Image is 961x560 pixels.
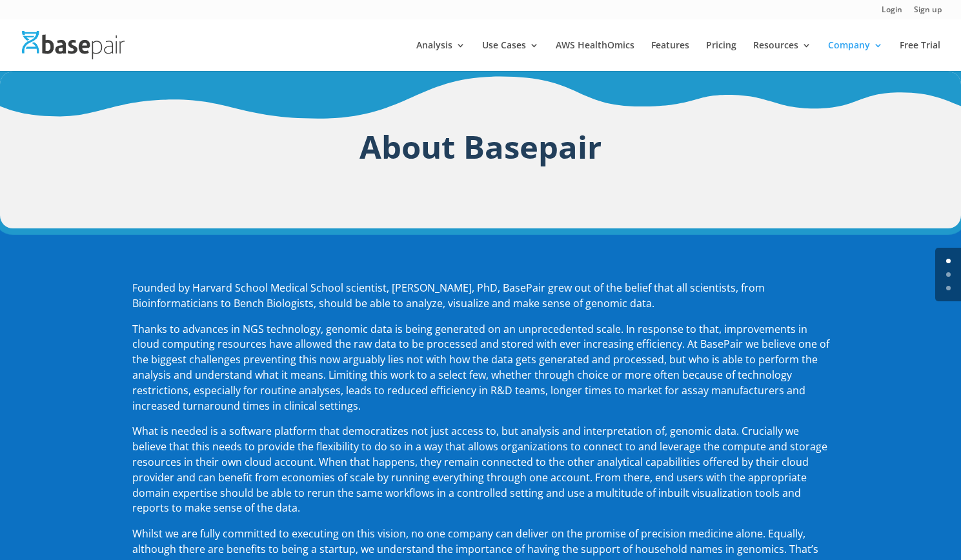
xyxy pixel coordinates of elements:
a: Company [828,41,883,71]
a: 2 [946,286,951,290]
a: Use Cases [482,41,539,71]
a: Analysis [416,41,465,71]
a: AWS HealthOmics [556,41,634,71]
a: Features [651,41,689,71]
p: What is needed is a software platform that democratizes not just access to, but analysis and inte... [132,424,829,526]
a: Sign up [914,6,942,19]
h1: About Basepair [132,124,829,176]
a: Login [882,6,902,19]
a: Resources [753,41,811,71]
a: Pricing [706,41,736,71]
img: Basepair [22,31,125,59]
p: Founded by Harvard School Medical School scientist, [PERSON_NAME], PhD, BasePair grew out of the ... [132,281,829,322]
a: 0 [946,259,951,263]
a: 1 [946,272,951,277]
span: Thanks to advances in NGS technology, genomic data is being generated on an unprecedented scale. ... [132,322,829,413]
a: Free Trial [900,41,940,71]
